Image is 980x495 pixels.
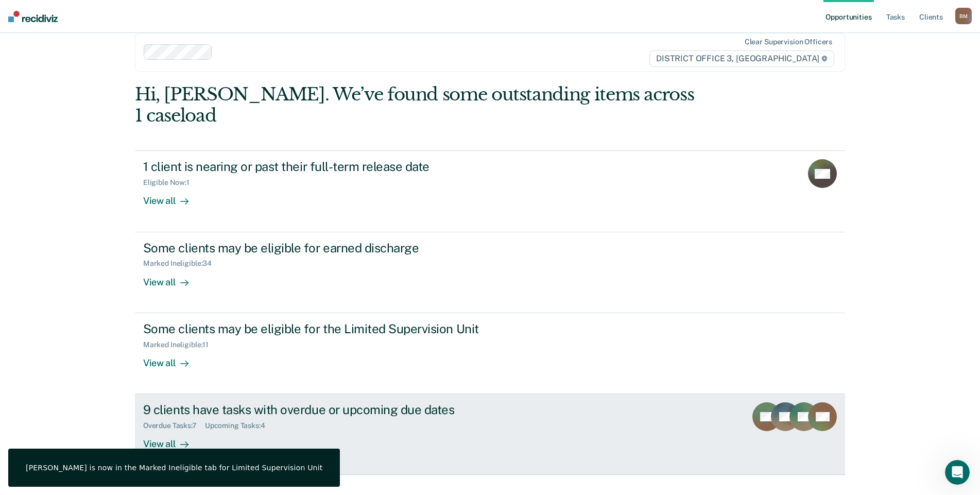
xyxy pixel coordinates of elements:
[649,50,834,67] span: DISTRICT OFFICE 3, [GEOGRAPHIC_DATA]
[143,159,505,174] div: 1 client is nearing or past their full-term release date
[135,232,845,313] a: Some clients may be eligible for earned dischargeMarked Ineligible:34View all
[945,460,970,485] iframe: Intercom live chat
[135,313,845,394] a: Some clients may be eligible for the Limited Supervision UnitMarked Ineligible:11View all
[143,321,505,336] div: Some clients may be eligible for the Limited Supervision Unit
[135,150,845,232] a: 1 client is nearing or past their full-term release dateEligible Now:1View all
[135,394,845,475] a: 9 clients have tasks with overdue or upcoming due datesOverdue Tasks:7Upcoming Tasks:4View all
[143,187,201,207] div: View all
[143,268,201,288] div: View all
[955,8,972,24] button: BM
[135,84,703,126] div: Hi, [PERSON_NAME]. We’ve found some outstanding items across 1 caseload
[143,402,505,417] div: 9 clients have tasks with overdue or upcoming due dates
[745,38,832,46] div: Clear supervision officers
[143,241,505,255] div: Some clients may be eligible for earned discharge
[143,178,198,187] div: Eligible Now : 1
[205,421,273,430] div: Upcoming Tasks : 4
[26,463,322,472] div: [PERSON_NAME] is now in the Marked Ineligible tab for Limited Supervision Unit
[143,430,201,450] div: View all
[8,11,58,22] img: Recidiviz
[143,259,220,268] div: Marked Ineligible : 34
[143,349,201,369] div: View all
[955,8,972,24] div: B M
[143,421,205,430] div: Overdue Tasks : 7
[143,340,217,349] div: Marked Ineligible : 11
